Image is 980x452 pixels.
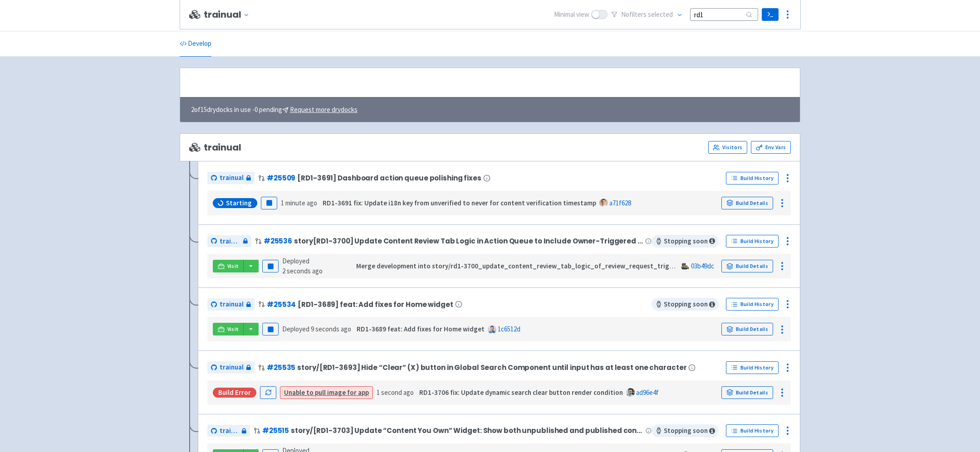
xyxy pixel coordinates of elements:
a: 03b49dc [691,262,714,270]
span: trainual [220,299,244,310]
strong: RD1-3691 fix: Update i18n key from unverified to never for content verification timestamp [323,199,596,207]
a: #25515 [262,426,289,435]
a: Unable to pull image for app [284,388,369,397]
a: Build History [726,235,779,248]
a: a71f628 [609,199,631,207]
span: story/[RD1-3693] Hide “Clear” (X) button in Global Search Component until input has at least one ... [297,364,686,371]
time: 9 seconds ago [311,325,351,333]
span: 2 of 15 drydocks in use - 0 pending [191,105,358,115]
span: Visit [227,262,239,270]
a: #25534 [267,300,296,309]
a: 1c6512d [498,325,520,333]
a: Terminal [762,8,779,21]
a: Build History [726,172,779,185]
span: trainual [220,236,240,247]
span: Stopping soon [652,424,719,437]
a: Visitors [708,141,747,154]
a: Build History [726,298,779,311]
button: trainual [204,10,253,20]
a: trainual [207,425,250,437]
a: Build Details [721,260,773,272]
a: Env Vars [751,141,791,154]
time: 1 second ago [377,388,414,397]
a: #25536 [264,236,292,246]
span: Stopping soon [652,235,719,248]
a: Visit [213,323,244,335]
a: #25509 [267,173,295,183]
a: Visit [213,260,244,272]
span: Visit [227,326,239,333]
span: Deployed [282,325,351,333]
a: Build Details [721,197,773,209]
span: Stopping soon [652,298,719,311]
a: Build History [726,361,779,374]
span: No filter s [621,10,673,20]
time: 2 seconds ago [282,267,323,275]
a: Build Details [721,323,773,335]
a: trainual [207,172,255,184]
span: Deployed [282,257,323,276]
span: [RD1-3691] Dashboard action queue polishing fixes [297,174,481,182]
u: Request more drydocks [290,105,358,114]
span: Minimal view [554,10,589,20]
strong: RD1-3706 fix: Update dynamic search clear button render condition [419,388,623,397]
span: trainual [220,362,244,373]
span: trainual [189,142,241,153]
strong: Merge development into story/rd1-3700_update_content_review_tab_logic_of_review_request_trigger [356,262,680,270]
span: story[RD1-3700] Update Content Review Tab Logic in Action Queue to Include Owner-Triggered Review... [294,237,643,245]
span: trainual [220,173,244,183]
span: trainual [220,426,239,436]
a: #25535 [267,363,295,372]
strong: RD1-3689 feat: Add fixes for Home widget [357,325,485,333]
div: Build Error [213,388,256,398]
a: ad96e4f [636,388,659,397]
span: selected [648,10,673,19]
button: Pause [262,260,279,272]
time: 1 minute ago [281,199,317,207]
button: Pause [262,323,279,335]
a: trainual [207,235,251,248]
span: [RD1-3689] feat: Add fixes for Home widget [298,301,453,308]
a: trainual [207,361,255,374]
a: Build Details [721,386,773,399]
a: Build History [726,424,779,437]
span: story/[RD1-3703] Update “Content You Own” Widget: Show both unpublished and published content nee... [291,427,644,434]
a: Develop [180,31,211,57]
button: Pause [261,197,277,209]
a: trainual [207,298,255,311]
span: Starting [226,199,252,208]
input: Search... [690,8,758,20]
